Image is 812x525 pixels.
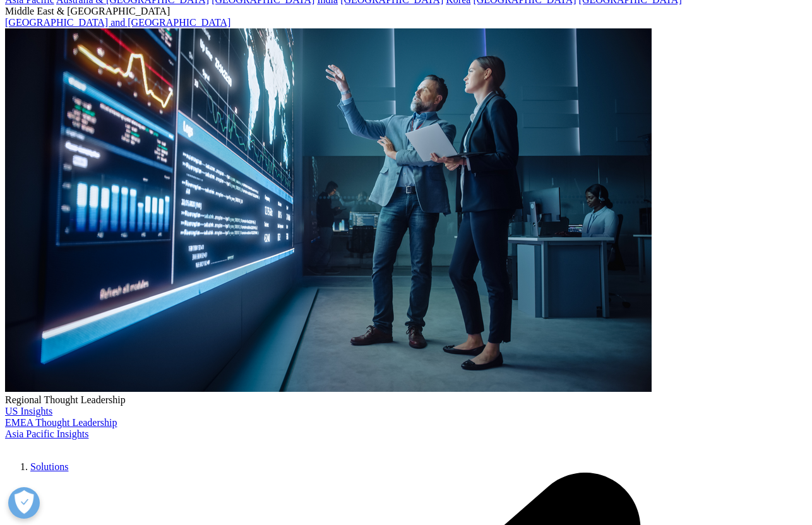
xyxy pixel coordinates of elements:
[5,17,230,28] a: [GEOGRAPHIC_DATA] and [GEOGRAPHIC_DATA]
[5,417,117,428] a: EMEA Thought Leadership
[8,487,40,519] button: Open Preferences
[5,6,807,17] div: Middle East & [GEOGRAPHIC_DATA]
[30,461,68,472] a: Solutions
[5,428,88,439] a: Asia Pacific Insights
[5,394,807,406] div: Regional Thought Leadership
[5,406,52,416] a: US Insights
[5,28,652,392] img: 2093_analyzing-data-using-big-screen-display-and-laptop.png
